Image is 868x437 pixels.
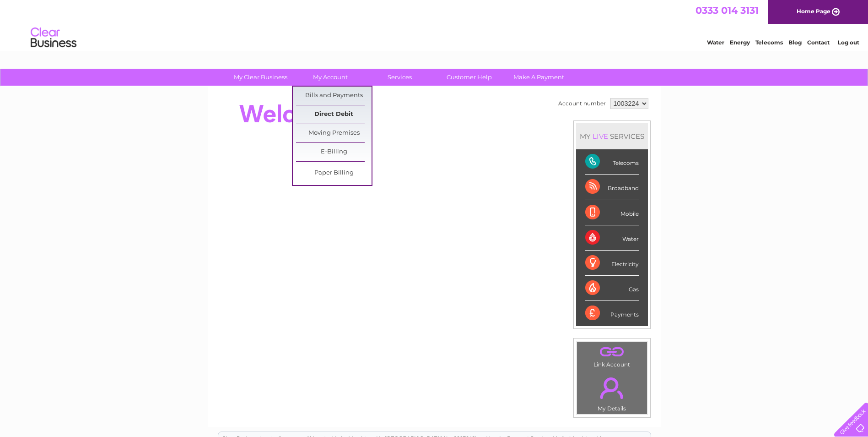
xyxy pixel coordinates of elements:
[585,301,639,326] div: Payments
[579,344,645,360] a: .
[362,69,437,86] a: Services
[296,87,372,105] a: Bills and Payments
[556,96,608,111] td: Account number
[501,69,577,86] a: Make A Payment
[292,69,368,86] a: My Account
[296,124,372,142] a: Moving Premises
[431,69,507,86] a: Customer Help
[695,5,759,16] a: 0333 014 3131
[223,69,298,86] a: My Clear Business
[585,276,639,301] div: Gas
[30,24,77,52] img: logo.png
[838,39,859,46] a: Log out
[730,39,750,46] a: Energy
[585,225,639,251] div: Water
[585,200,639,225] div: Mobile
[591,132,610,141] div: LIVE
[585,251,639,276] div: Electricity
[585,175,639,200] div: Broadband
[579,372,645,404] a: .
[296,105,372,124] a: Direct Debit
[577,370,647,415] td: My Details
[577,341,647,370] td: Link Account
[807,39,830,46] a: Contact
[296,143,372,161] a: E-Billing
[707,39,724,46] a: Water
[788,39,802,46] a: Blog
[585,149,639,175] div: Telecoms
[296,164,372,182] a: Paper Billing
[218,5,651,44] div: Clear Business is a trading name of Verastar Limited (registered in [GEOGRAPHIC_DATA] No. 3667643...
[576,123,648,149] div: MY SERVICES
[755,39,783,46] a: Telecoms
